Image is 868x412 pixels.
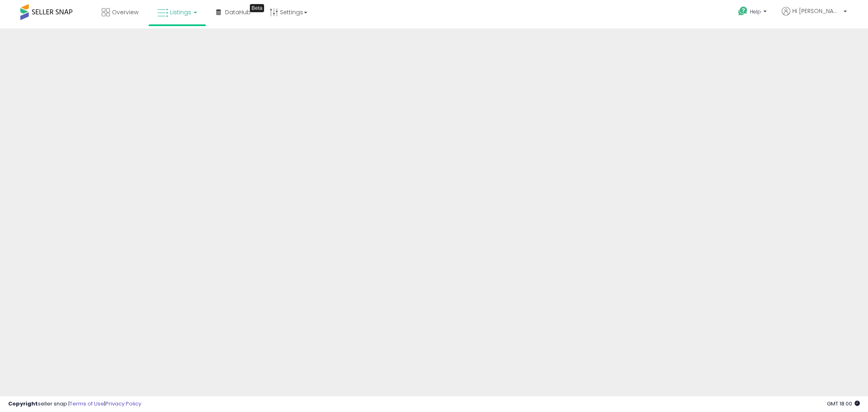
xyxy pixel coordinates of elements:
[225,8,251,16] span: DataHub
[170,8,191,16] span: Listings
[8,400,38,408] strong: Copyright
[70,400,104,408] a: Terms of Use
[827,400,860,408] span: 2025-08-12 18:00 GMT
[750,8,761,15] span: Help
[8,400,141,408] div: seller snap | |
[105,400,141,408] a: Privacy Policy
[738,6,748,16] i: Get Help
[782,7,847,25] a: Hi [PERSON_NAME]
[792,7,841,15] span: Hi [PERSON_NAME]
[112,8,138,16] span: Overview
[250,4,264,12] div: Tooltip anchor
